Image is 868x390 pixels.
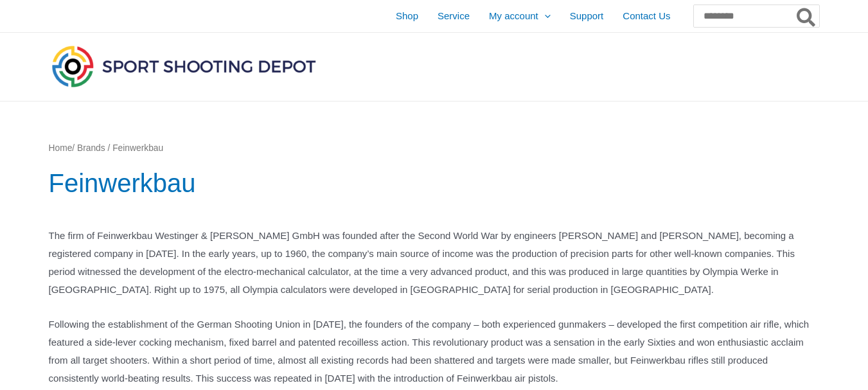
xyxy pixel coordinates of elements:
p: The firm of Feinwerkbau Westinger & [PERSON_NAME] GmbH was founded after the Second World War by ... [49,227,820,298]
p: Following the establishment of the German Shooting Union in [DATE], the founders of the company –... [49,315,820,387]
nav: Breadcrumb [49,140,820,157]
button: Search [794,5,819,27]
img: Sport Shooting Depot [49,42,319,90]
h1: Feinwerkbau [49,165,820,201]
a: Home [49,143,73,153]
